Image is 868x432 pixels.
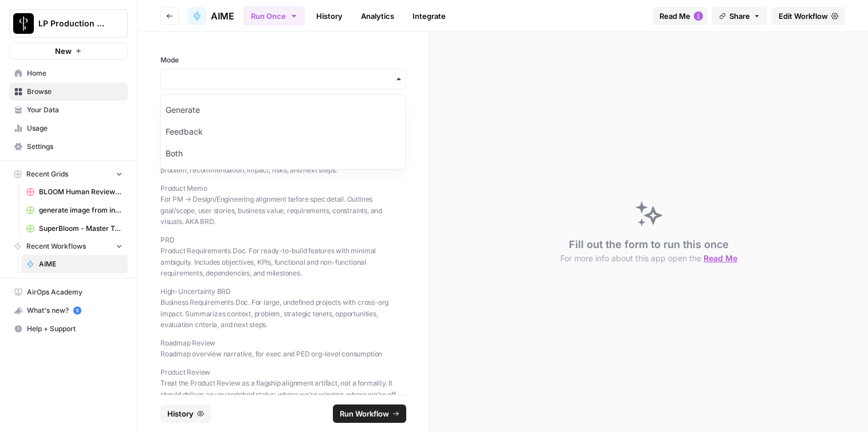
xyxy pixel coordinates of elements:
[160,337,406,360] p: Roadmap Review Roadmap overview narrative, for exec and PED org-level consumption
[161,143,406,164] div: Both
[160,234,406,279] p: PRD Product Requirements Doc. For ready-to-build features with minimal ambiguity. Includes object...
[167,408,194,419] span: History
[9,64,128,83] a: Home
[772,7,845,25] a: Edit Workflow
[9,166,128,183] button: Recent Grids
[653,7,708,25] button: Read Me
[26,241,86,252] span: Recent Workflows
[9,9,128,38] button: Workspace: LP Production Workloads
[21,255,128,273] a: AIME
[354,7,401,25] a: Analytics
[9,283,128,301] a: AirOps Academy
[27,68,123,78] span: Home
[560,237,737,264] div: Fill out the form to run this once
[9,83,128,101] a: Browse
[27,87,123,97] span: Browse
[659,10,690,22] span: Read Me
[704,253,737,263] span: Read Me
[38,18,108,29] span: LP Production Workloads
[712,7,767,25] button: Share
[27,287,123,297] span: AirOps Academy
[39,205,123,215] span: generate image from input image (copyright tests) duplicate Grid
[73,307,81,315] a: 5
[160,55,406,65] label: Mode
[27,142,123,152] span: Settings
[21,219,128,238] a: SuperBloom - Master Topic List
[27,123,123,133] span: Usage
[188,7,234,25] a: AIME
[340,408,389,419] span: Run Workflow
[779,10,828,22] span: Edit Workflow
[9,238,128,255] button: Recent Workflows
[13,13,34,34] img: LP Production Workloads Logo
[10,302,127,319] div: What's new?
[55,45,72,57] span: New
[406,7,453,25] a: Integrate
[160,286,406,331] p: High-Uncertainty BRD Business Requirements Doc. For large, undefined projects with cross-org impa...
[9,138,128,156] a: Settings
[560,253,737,264] button: For more info about this app open the Read Me
[9,119,128,138] a: Usage
[333,404,406,423] button: Run Workflow
[21,183,128,201] a: BLOOM Human Review (ver2)
[160,183,406,227] p: Product Memo For PM → Design/Engineering alignment before spec detail. Outlines goal/scope, user ...
[21,201,128,219] a: generate image from input image (copyright tests) duplicate Grid
[161,121,406,143] div: Feedback
[243,6,305,26] button: Run Once
[27,105,123,115] span: Your Data
[9,320,128,338] button: Help + Support
[309,7,349,25] a: History
[9,101,128,119] a: Your Data
[9,42,128,60] button: New
[9,301,128,320] button: What's new? 5
[76,308,78,313] text: 5
[39,223,123,234] span: SuperBloom - Master Topic List
[160,404,211,423] button: History
[39,187,123,197] span: BLOOM Human Review (ver2)
[39,259,123,269] span: AIME
[211,9,234,23] span: AIME
[27,324,123,334] span: Help + Support
[161,99,406,121] div: Generate
[26,169,68,179] span: Recent Grids
[729,10,750,22] span: Share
